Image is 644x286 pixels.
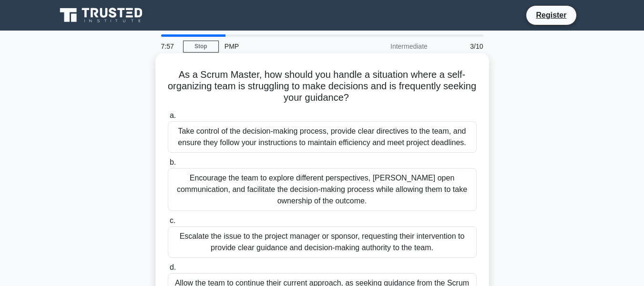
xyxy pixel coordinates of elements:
div: 7:57 [155,37,183,56]
div: Take control of the decision-making process, provide clear directives to the team, and ensure the... [168,121,477,153]
a: Register [530,9,572,21]
div: PMP [219,37,350,56]
span: d. [170,263,176,271]
div: Encourage the team to explore different perspectives, [PERSON_NAME] open communication, and facil... [168,168,477,211]
h5: As a Scrum Master, how should you handle a situation where a self-organizing team is struggling t... [167,69,478,104]
span: b. [170,158,176,166]
span: c. [170,216,175,224]
a: Stop [183,41,219,53]
div: Escalate the issue to the project manager or sponsor, requesting their intervention to provide cl... [168,226,477,258]
div: Intermediate [350,37,433,56]
span: a. [170,111,176,119]
div: 3/10 [433,37,489,56]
